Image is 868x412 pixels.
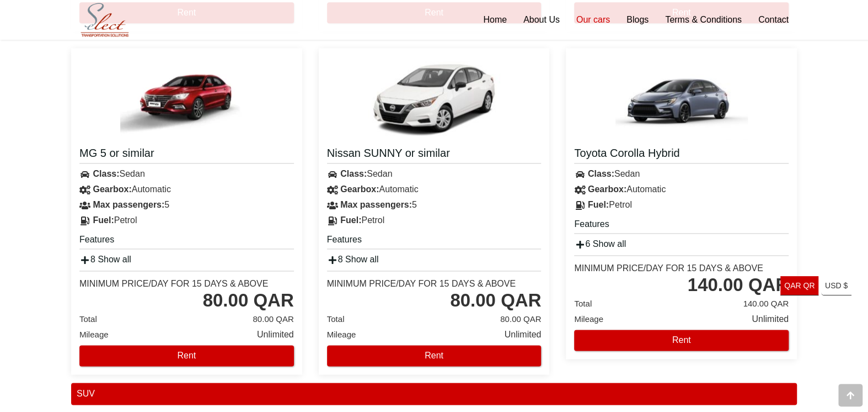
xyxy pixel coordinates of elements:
[319,213,550,228] div: Petrol
[71,166,302,182] div: Sedan
[79,278,268,289] div: Minimum Price/Day for 15 days & Above
[780,276,818,295] a: QAR QR
[93,215,114,225] strong: Fuel:
[327,278,516,289] div: Minimum Price/Day for 15 days & Above
[688,274,789,296] div: 140.00 QAR
[71,383,797,405] div: SUV
[327,345,542,366] button: Rent
[327,146,542,163] a: Nissan SUNNY or similar
[566,182,797,197] div: Automatic
[821,276,851,295] a: USD $
[588,200,609,209] strong: Fuel:
[566,197,797,213] div: Petrol
[615,56,748,139] img: Toyota Corolla Hybrid
[74,1,136,39] img: Select Rent a Car
[71,197,302,213] div: 5
[79,255,131,264] a: 8 Show all
[71,213,302,228] div: Petrol
[327,314,345,324] span: Total
[93,184,131,194] strong: Gearbox:
[574,239,626,249] a: 6 Show all
[71,182,302,197] div: Automatic
[574,218,789,234] h5: Features
[93,200,164,209] strong: Max passengers:
[368,56,500,139] img: Nissan SUNNY or similar
[79,234,294,249] h5: Features
[574,330,789,351] button: Rent
[566,166,797,182] div: Sedan
[327,234,542,249] h5: Features
[340,215,361,225] strong: Fuel:
[340,184,379,194] strong: Gearbox:
[253,311,293,327] span: 80.00 QAR
[120,56,253,139] img: MG 5 or similar
[340,169,367,178] strong: Class:
[588,184,626,194] strong: Gearbox:
[79,330,109,339] span: Mileage
[93,169,119,178] strong: Class:
[574,146,789,163] a: Toyota Corolla Hybrid
[752,311,789,327] span: Unlimited
[79,314,97,324] span: Total
[505,327,542,342] span: Unlimited
[319,182,550,197] div: Automatic
[450,289,541,311] div: 80.00 QAR
[574,314,603,324] span: Mileage
[79,345,294,366] button: Rent
[327,255,379,264] a: 8 Show all
[743,296,789,311] span: 140.00 QAR
[319,197,550,213] div: 5
[588,169,614,178] strong: Class:
[574,299,592,308] span: Total
[327,330,356,339] span: Mileage
[340,200,412,209] strong: Max passengers:
[574,263,763,274] div: Minimum Price/Day for 15 days & Above
[500,311,541,327] span: 80.00 QAR
[203,289,294,311] div: 80.00 QAR
[79,146,294,163] a: MG 5 or similar
[319,166,550,182] div: Sedan
[257,327,294,342] span: Unlimited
